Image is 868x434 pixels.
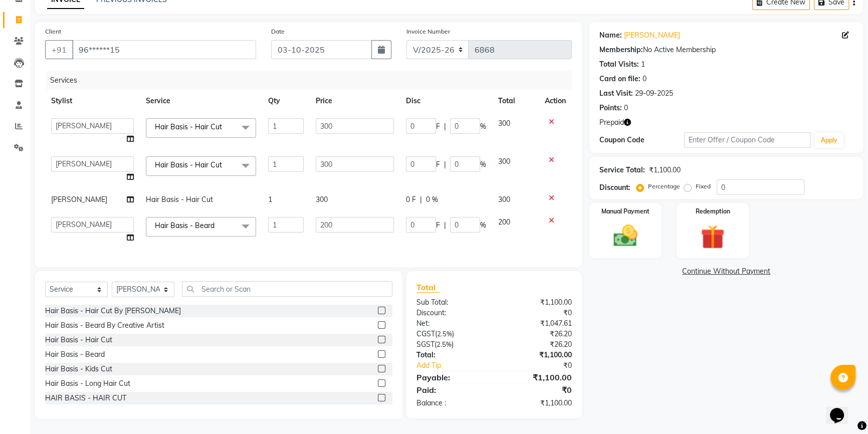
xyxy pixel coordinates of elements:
[46,71,579,90] div: Services
[684,132,811,148] input: Enter Offer / Coupon Code
[416,282,440,293] span: Total
[310,90,400,112] th: Price
[494,318,579,329] div: ₹1,047.61
[45,335,112,345] div: Hair Basis - Hair Cut
[140,90,262,112] th: Service
[45,90,140,112] th: Stylist
[599,59,639,70] div: Total Visits:
[409,318,494,329] div: Net:
[262,90,310,112] th: Qty
[480,121,486,132] span: %
[416,329,435,338] span: CGST
[214,221,219,230] a: x
[599,88,633,99] div: Last Visit:
[45,320,164,331] div: Hair Basis - Beard By Creative Artist
[508,360,579,371] div: ₹0
[599,45,643,55] div: Membership:
[45,364,112,374] div: Hair Basis - Kids Cut
[494,371,579,383] div: ₹1,100.00
[222,160,227,169] a: x
[492,90,539,112] th: Total
[599,182,630,193] div: Discount:
[182,281,392,297] input: Search or Scan
[635,88,673,99] div: 29-09-2025
[498,157,510,166] span: 300
[599,45,853,55] div: No Active Membership
[146,195,213,204] span: Hair Basis - Hair Cut
[45,349,105,360] div: Hair Basis - Beard
[642,74,646,84] div: 0
[268,195,272,204] span: 1
[437,330,452,338] span: 2.5%
[696,207,730,216] label: Redemption
[409,371,494,383] div: Payable:
[271,27,285,36] label: Date
[498,195,510,204] span: 300
[409,308,494,318] div: Discount:
[420,194,422,205] span: |
[494,350,579,360] div: ₹1,100.00
[409,384,494,396] div: Paid:
[494,297,579,308] div: ₹1,100.00
[494,329,579,339] div: ₹26.20
[409,360,509,371] a: Add Tip
[155,221,214,230] span: Hair Basis - Beard
[696,182,711,191] label: Fixed
[51,195,107,204] span: [PERSON_NAME]
[444,121,446,132] span: |
[539,90,572,112] th: Action
[649,165,681,175] div: ₹1,100.00
[826,394,858,424] iframe: chat widget
[416,340,435,349] span: SGST
[494,308,579,318] div: ₹0
[436,121,440,132] span: F
[409,398,494,408] div: Balance :
[406,27,450,36] label: Invoice Number
[599,30,622,41] div: Name:
[222,122,227,131] a: x
[444,220,446,231] span: |
[406,194,416,205] span: 0 F
[599,165,645,175] div: Service Total:
[494,384,579,396] div: ₹0
[601,207,649,216] label: Manual Payment
[480,159,486,170] span: %
[72,40,256,59] input: Search by Name/Mobile/Email/Code
[45,378,130,389] div: Hair Basis - Long Hair Cut
[599,103,622,113] div: Points:
[400,90,492,112] th: Disc
[606,222,645,250] img: _cash.svg
[498,218,510,227] span: 200
[494,339,579,350] div: ₹26.20
[437,340,452,348] span: 2.5%
[436,159,440,170] span: F
[316,195,328,204] span: 300
[45,40,73,59] button: +91
[693,222,732,252] img: _gift.svg
[409,350,494,360] div: Total:
[648,182,680,191] label: Percentage
[45,393,126,403] div: HAIR BASIS - HAIR CUT
[624,30,680,41] a: [PERSON_NAME]
[155,122,222,131] span: Hair Basis - Hair Cut
[45,27,61,36] label: Client
[409,297,494,308] div: Sub Total:
[599,117,624,128] span: Prepaid
[436,220,440,231] span: F
[599,135,684,145] div: Coupon Code
[498,119,510,128] span: 300
[45,306,181,316] div: Hair Basis - Hair Cut By [PERSON_NAME]
[409,329,494,339] div: ( )
[591,266,861,277] a: Continue Without Payment
[480,220,486,231] span: %
[599,74,640,84] div: Card on file:
[409,339,494,350] div: ( )
[815,133,843,148] button: Apply
[641,59,645,70] div: 1
[624,103,628,113] div: 0
[155,160,222,169] span: Hair Basis - Hair Cut
[426,194,438,205] span: 0 %
[494,398,579,408] div: ₹1,100.00
[444,159,446,170] span: |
